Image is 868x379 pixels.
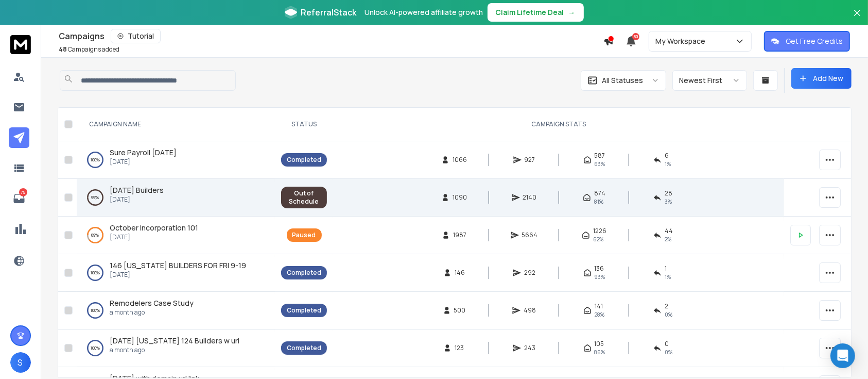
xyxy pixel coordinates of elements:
span: 50 [632,33,639,40]
span: 48 [59,45,67,54]
a: [DATE] Builders [110,185,164,195]
span: 123 [455,344,465,352]
span: 500 [454,306,466,315]
p: [DATE] [110,195,164,204]
span: Remodelers Case Study [110,298,194,308]
span: 1 [665,265,667,273]
button: Get Free Credits [764,31,850,52]
p: Get Free Credits [786,36,843,46]
p: a month ago [110,346,239,354]
th: CAMPAIGN NAME [77,108,275,141]
span: 292 [524,269,535,277]
p: My Workspace [655,36,709,46]
td: 100%[DATE] [US_STATE] 124 Builders w urla month ago [77,329,275,367]
span: 28 % [595,310,604,319]
span: 1 % [665,160,671,168]
span: 3 % [665,197,672,206]
p: 89 % [92,230,99,240]
div: Completed [287,156,321,164]
th: CAMPAIGN STATS [333,108,784,141]
span: 874 [594,189,605,197]
div: Paused [292,231,316,239]
p: 100 % [91,305,100,316]
span: → [568,7,576,18]
button: Close banner [850,6,864,31]
span: 2 % [665,235,671,243]
p: a month ago [110,308,194,317]
span: 6 [665,152,669,160]
span: 0 [665,340,669,348]
span: 1090 [453,193,467,202]
span: 141 [595,302,603,310]
span: 81 % [594,197,603,206]
span: 0 % [665,310,672,319]
button: Newest First [672,70,747,91]
span: 587 [595,152,605,160]
p: 75 [19,188,27,196]
span: October Incorporation 101 [110,223,198,233]
span: 105 [595,340,604,348]
span: 2140 [523,193,537,202]
a: October Incorporation 101 [110,223,198,233]
p: All Statuses [602,75,643,86]
p: [DATE] [110,233,198,241]
p: [DATE] [110,158,177,166]
button: Tutorial [111,29,161,43]
p: 100 % [91,343,100,353]
a: Remodelers Case Study [110,298,194,308]
button: Claim Lifetime Deal→ [488,3,584,22]
span: 93 % [595,273,605,281]
span: 1 % [665,273,671,281]
span: 136 [595,265,604,273]
div: Completed [287,344,321,352]
div: Completed [287,306,321,315]
span: 1226 [593,227,606,235]
span: 1066 [453,156,467,164]
span: 62 % [593,235,603,243]
div: Completed [287,269,321,277]
span: 5664 [522,231,538,239]
span: 63 % [595,160,605,168]
td: 100%146 [US_STATE] BUILDERS FOR FRI 9-19[DATE] [77,254,275,292]
a: 75 [9,188,29,209]
td: 99%[DATE] Builders[DATE] [77,179,275,217]
span: 243 [524,344,535,352]
a: 146 [US_STATE] BUILDERS FOR FRI 9-19 [110,260,246,271]
button: S [10,352,31,373]
span: 28 [665,189,672,197]
a: [DATE] [US_STATE] 124 Builders w url [110,336,239,346]
span: 1987 [453,231,466,239]
span: 2 [665,302,668,310]
span: 498 [524,306,536,315]
p: 100 % [91,155,100,165]
span: 86 % [595,348,605,356]
span: 927 [525,156,535,164]
p: Campaigns added [59,45,119,54]
th: STATUS [275,108,333,141]
span: 146 [455,269,465,277]
td: 100%Sure Payroll [DATE][DATE] [77,141,275,179]
span: ReferralStack [301,6,357,19]
button: Add New [791,68,852,89]
p: 99 % [92,192,99,203]
span: 0 % [665,348,672,356]
div: Campaigns [59,29,603,43]
p: [DATE] [110,271,246,279]
span: 44 [665,227,673,235]
a: Sure Payroll [DATE] [110,147,177,158]
div: Open Intercom Messenger [830,343,855,368]
p: 100 % [91,268,100,278]
p: Unlock AI-powered affiliate growth [365,7,483,18]
td: 100%Remodelers Case Studya month ago [77,292,275,329]
div: Out of Schedule [287,189,321,206]
td: 89%October Incorporation 101[DATE] [77,217,275,254]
